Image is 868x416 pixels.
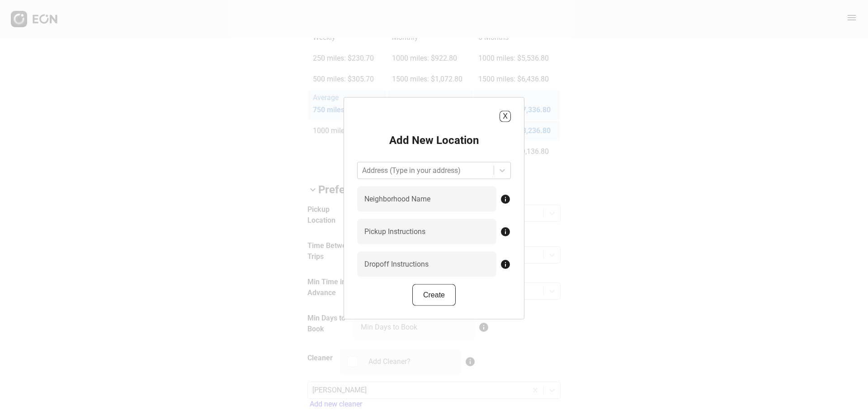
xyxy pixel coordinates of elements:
[500,110,511,122] button: X
[500,226,511,237] span: info
[500,258,511,269] span: info
[364,226,425,237] label: Pickup Instructions
[389,133,479,147] h2: Add New Location
[412,284,456,306] button: Create
[500,193,511,204] span: info
[364,193,430,204] label: Neighborhood Name
[364,258,429,269] label: Dropoff Instructions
